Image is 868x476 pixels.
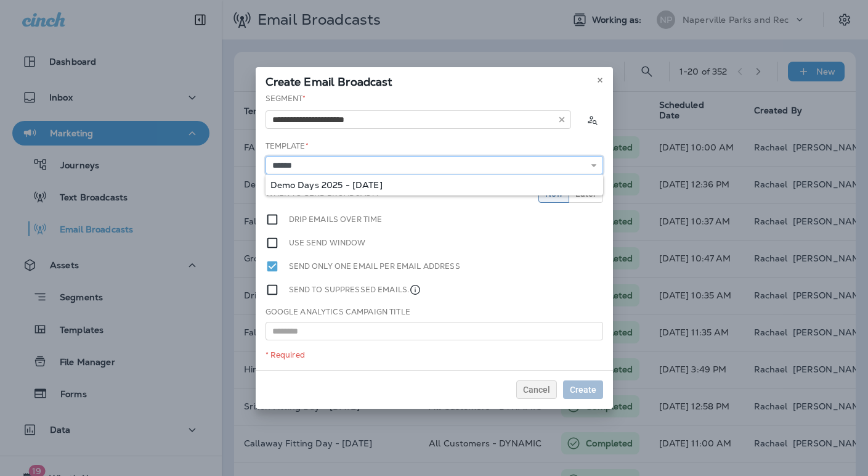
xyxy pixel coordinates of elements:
label: Segment [266,94,306,104]
div: Create Email Broadcast [256,67,613,93]
label: Drip emails over time [289,213,383,226]
button: Create [563,380,603,399]
div: Demo Days 2025 - [DATE] [270,180,598,190]
span: Now [545,189,562,198]
span: Later [575,189,596,198]
label: Template [266,141,309,151]
label: Send only one email per email address [289,260,460,273]
label: Send to suppressed emails. [289,283,422,297]
div: * Required [266,350,603,360]
label: Google Analytics Campaign Title [266,307,410,317]
button: Cancel [516,380,557,399]
span: Cancel [523,385,550,394]
button: Calculate the estimated number of emails to be sent based on selected segment. (This could take a... [581,109,603,131]
label: Use send window [289,236,366,250]
span: Create [570,385,596,394]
